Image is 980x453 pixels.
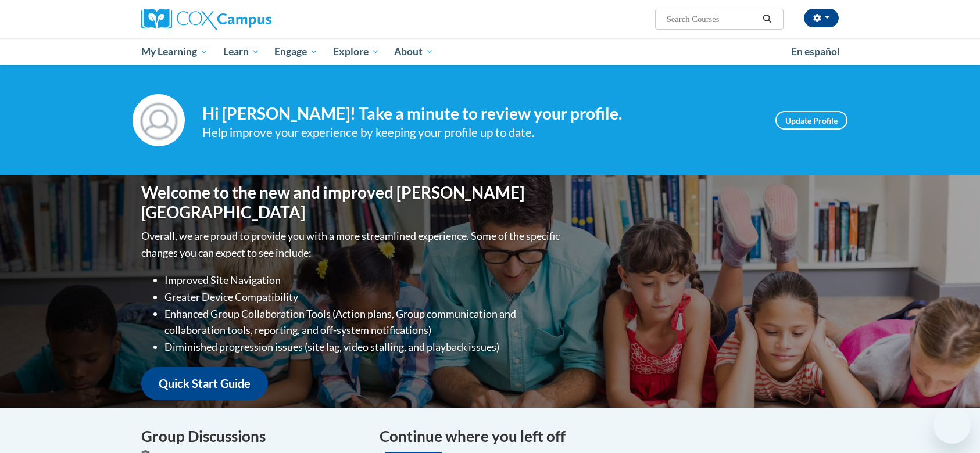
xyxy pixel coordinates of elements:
a: Quick Start Guide [141,367,268,400]
a: En español [784,39,847,64]
a: Learn [216,38,267,65]
li: Improved Site Navigation [164,272,563,289]
a: Update Profile [775,111,847,130]
a: My Learning [134,38,216,65]
li: Diminished progression issues (site lag, video stalling, and playback issues) [164,339,563,355]
a: Explore [326,38,387,65]
h4: Hi [PERSON_NAME]! Take a minute to review your profile. [202,104,758,124]
a: Cox Campus [141,9,362,30]
h1: Welcome to the new and improved [PERSON_NAME][GEOGRAPHIC_DATA] [141,183,563,222]
span: Learn [223,45,260,59]
iframe: Button to launch messaging window [933,407,971,444]
span: Engage [274,45,318,59]
span: Explore [333,45,380,59]
li: Greater Device Compatibility [164,289,563,305]
h4: Group Discussions [141,425,362,448]
li: Enhanced Group Collaboration Tools (Action plans, Group communication and collaboration tools, re... [164,305,563,339]
h4: Continue where you left off [380,425,839,448]
a: Engage [267,38,326,65]
input: Search Courses [666,12,759,26]
span: My Learning [141,45,208,59]
div: Help improve your experience by keeping your profile up to date. [202,123,758,142]
span: About [394,45,434,59]
a: About [387,38,442,65]
div: Main menu [124,38,856,65]
button: Account Settings [804,9,839,27]
button: Search [759,12,776,26]
img: Cox Campus [141,9,271,30]
span: En español [791,45,840,57]
p: Overall, we are proud to provide you with a more streamlined experience. Some of the specific cha... [141,228,563,261]
img: Profile Image [133,94,185,146]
